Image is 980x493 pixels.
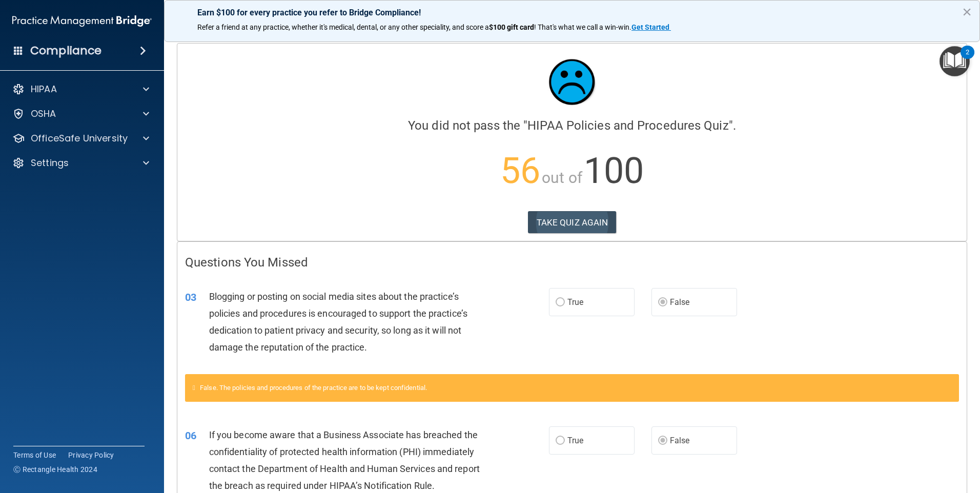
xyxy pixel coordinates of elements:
span: out of [542,169,582,187]
strong: $100 gift card [489,23,534,31]
span: HIPAA Policies and Procedures Quiz [527,118,728,133]
a: OSHA [12,108,149,120]
div: 2 [966,52,969,66]
span: 06 [185,429,196,442]
span: True [567,297,583,307]
span: 03 [185,291,196,303]
a: HIPAA [12,83,149,95]
p: OfficeSafe University [31,132,128,145]
p: Settings [31,157,69,169]
a: Terms of Use [13,450,56,460]
input: True [556,437,565,445]
h4: Compliance [30,44,101,58]
strong: Get Started [631,23,669,31]
button: Open Resource Center, 2 new notifications [940,46,970,76]
a: Privacy Policy [68,450,114,460]
p: HIPAA [31,83,57,95]
span: 56 [500,150,540,192]
h4: Questions You Missed [185,256,959,269]
img: sad_face.ecc698e2.jpg [541,51,603,113]
button: TAKE QUIZ AGAIN [528,211,617,234]
span: True [567,436,583,445]
span: Ⓒ Rectangle Health 2024 [13,464,97,475]
h4: You did not pass the " ". [185,119,959,132]
p: OSHA [31,108,56,120]
span: Blogging or posting on social media sites about the practice’s policies and procedures is encoura... [209,291,467,353]
span: Refer a friend at any practice, whether it's medical, dental, or any other speciality, and score a [197,23,489,31]
span: ! That's what we call a win-win. [534,23,631,31]
input: True [556,299,565,306]
button: Close [962,4,972,20]
a: Get Started [631,23,671,31]
span: 100 [584,150,644,192]
input: False [658,437,667,445]
span: False [670,297,690,307]
span: If you become aware that a Business Associate has breached the confidentiality of protected healt... [209,429,480,491]
input: False [658,299,667,306]
span: False [670,436,690,445]
p: Earn $100 for every practice you refer to Bridge Compliance! [197,8,947,17]
span: False. The policies and procedures of the practice are to be kept confidential. [200,384,427,392]
a: Settings [12,157,149,169]
a: OfficeSafe University [12,132,149,145]
img: PMB logo [12,11,152,31]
